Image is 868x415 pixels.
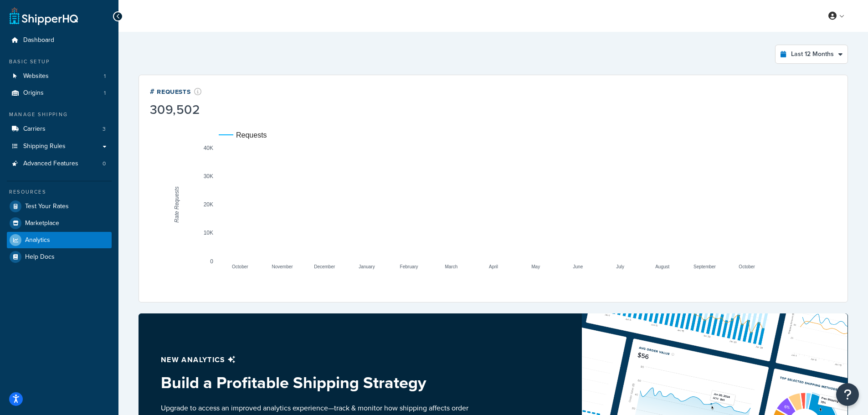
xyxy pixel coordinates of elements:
[23,36,54,44] span: Dashboard
[150,118,837,291] svg: A chart.
[445,264,457,269] text: March
[489,264,498,269] text: April
[7,138,112,155] a: Shipping Rules
[161,374,472,392] h3: Build a Profitable Shipping Strategy
[7,155,112,172] li: Advanced Features
[204,145,213,151] text: 40K
[25,253,55,261] span: Help Docs
[104,72,106,80] span: 1
[25,203,69,210] span: Test Your Rates
[7,198,112,215] a: Test Your Rates
[150,103,202,116] div: 309,502
[573,264,583,269] text: June
[359,264,375,269] text: January
[23,143,66,150] span: Shipping Rules
[531,264,540,269] text: May
[7,85,112,102] li: Origins
[7,249,112,265] a: Help Docs
[25,220,59,227] span: Marketplace
[23,89,44,97] span: Origins
[7,121,112,138] a: Carriers3
[7,58,112,66] div: Basic Setup
[25,236,50,244] span: Analytics
[23,72,49,80] span: Websites
[7,68,112,85] a: Websites1
[150,86,202,97] div: # Requests
[7,32,112,49] a: Dashboard
[204,173,213,179] text: 30K
[7,68,112,85] li: Websites
[161,354,472,366] p: New analytics
[7,215,112,231] a: Marketplace
[400,264,418,269] text: February
[272,264,293,269] text: November
[836,383,859,406] button: Open Resource Center
[7,111,112,118] div: Manage Shipping
[7,155,112,172] a: Advanced Features0
[204,230,213,236] text: 10K
[232,264,248,269] text: October
[7,188,112,196] div: Resources
[655,264,669,269] text: August
[23,125,46,133] span: Carriers
[103,160,106,168] span: 0
[103,125,106,133] span: 3
[7,85,112,102] a: Origins1
[104,89,106,97] span: 1
[693,264,716,269] text: September
[210,258,213,265] text: 0
[616,264,624,269] text: July
[739,264,755,269] text: October
[7,121,112,138] li: Carriers
[204,201,213,208] text: 20K
[174,186,180,222] text: Rate Requests
[236,131,267,139] text: Requests
[23,160,78,168] span: Advanced Features
[7,232,112,248] a: Analytics
[314,264,335,269] text: December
